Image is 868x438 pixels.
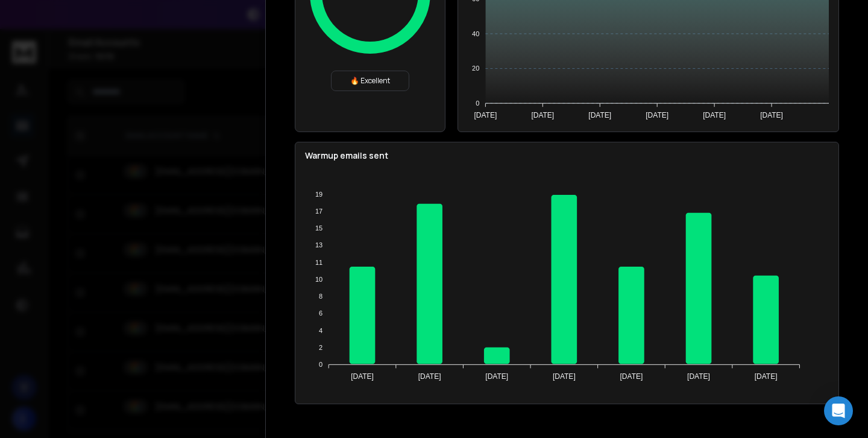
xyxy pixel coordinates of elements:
[474,111,497,119] tspan: [DATE]
[588,111,611,119] tspan: [DATE]
[760,111,783,119] tspan: [DATE]
[315,191,322,198] tspan: 19
[351,372,374,381] tspan: [DATE]
[703,111,726,119] tspan: [DATE]
[755,372,778,381] tspan: [DATE]
[331,71,409,91] div: 🔥 Excellent
[531,111,554,119] tspan: [DATE]
[476,100,479,107] tspan: 0
[824,396,853,425] div: Open Intercom Messenger
[485,372,508,381] tspan: [DATE]
[315,224,322,232] tspan: 15
[319,309,322,317] tspan: 6
[315,259,322,266] tspan: 11
[319,361,322,368] tspan: 0
[315,208,322,215] tspan: 17
[418,372,441,381] tspan: [DATE]
[620,372,643,381] tspan: [DATE]
[472,30,479,37] tspan: 40
[553,372,576,381] tspan: [DATE]
[319,327,322,334] tspan: 4
[319,293,322,300] tspan: 8
[687,372,710,381] tspan: [DATE]
[315,276,322,283] tspan: 10
[305,150,829,162] p: Warmup emails sent
[472,65,479,72] tspan: 20
[646,111,668,119] tspan: [DATE]
[315,241,322,249] tspan: 13
[319,344,322,351] tspan: 2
